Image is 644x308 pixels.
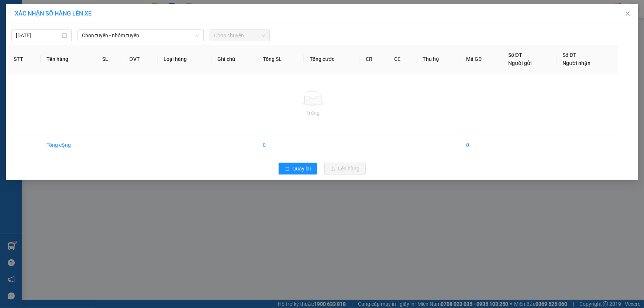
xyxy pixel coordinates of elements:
[563,60,591,66] span: Người nhận
[82,30,199,41] span: Chọn tuyến - nhóm tuyến
[257,45,304,73] th: Tổng SL
[360,45,388,73] th: CR
[211,45,257,73] th: Ghi chú
[508,60,532,66] span: Người gửi
[508,52,522,58] span: Số ĐT
[41,135,96,155] td: Tổng cộng
[563,52,577,58] span: Số ĐT
[14,109,612,117] div: Trống
[304,45,360,73] th: Tổng cước
[214,30,265,41] span: Chọn chuyến
[195,33,200,38] span: down
[460,45,502,73] th: Mã GD
[617,4,638,24] button: Close
[293,165,311,173] span: Quay lại
[8,45,41,73] th: STT
[285,166,290,172] span: rollback
[96,45,124,73] th: SL
[158,45,211,73] th: Loại hàng
[257,135,304,155] td: 0
[324,163,366,174] button: uploadLên hàng
[388,45,417,73] th: CC
[16,31,61,39] input: 14/10/2025
[15,10,92,17] span: XÁC NHẬN SỐ HÀNG LÊN XE
[417,45,460,73] th: Thu hộ
[460,135,502,155] td: 0
[625,11,631,17] span: close
[279,163,317,174] button: rollbackQuay lại
[123,45,157,73] th: ĐVT
[41,45,96,73] th: Tên hàng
